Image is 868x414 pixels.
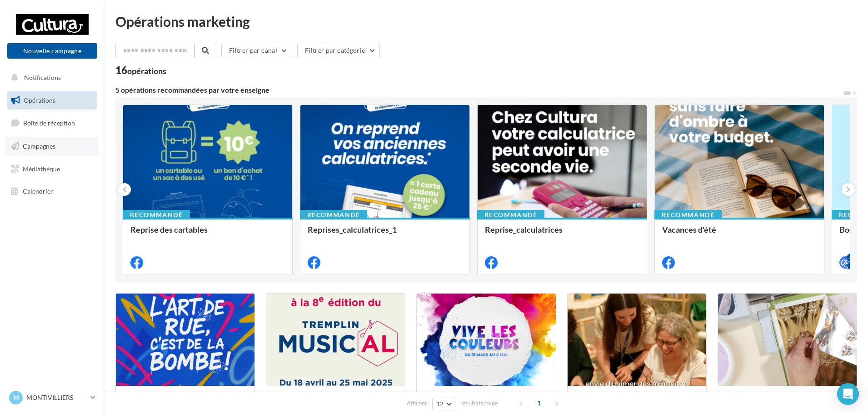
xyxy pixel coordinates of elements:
a: Campagnes [5,137,99,156]
button: Nouvelle campagne [7,43,97,59]
div: Vacances d'été [662,225,817,243]
button: Filtrer par catégorie [297,43,380,58]
div: 5 opérations recommandées par votre enseigne [115,86,843,94]
a: M MONTIVILLIERS [7,389,97,406]
div: Recommandé [123,210,190,220]
a: Boîte de réception [5,113,99,133]
button: Filtrer par canal [221,43,292,58]
div: Opérations marketing [115,15,857,28]
span: 1 [532,396,546,410]
span: Calendrier [23,187,53,195]
span: Campagnes [23,142,55,150]
p: MONTIVILLIERS [26,393,87,402]
span: 12 [436,400,444,408]
div: 4 [847,254,855,262]
span: Notifications [24,74,61,81]
div: Open Intercom Messenger [837,383,859,405]
span: Boîte de réception [23,119,75,127]
div: opérations [127,67,166,75]
span: Opérations [24,96,55,104]
span: M [13,393,19,402]
span: Médiathèque [23,165,60,172]
a: Médiathèque [5,160,99,179]
div: Reprise_calculatrices [485,225,639,243]
div: Reprises_calculatrices_1 [308,225,462,243]
a: Opérations [5,91,99,110]
a: Calendrier [5,182,99,201]
span: résultats/page [460,399,498,408]
div: 16 [115,65,166,75]
button: Notifications [5,68,95,87]
div: Recommandé [654,210,722,220]
div: Recommandé [477,210,544,220]
span: Afficher [407,399,427,408]
div: Reprise des cartables [130,225,285,243]
button: 12 [432,398,455,410]
div: Recommandé [300,210,367,220]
